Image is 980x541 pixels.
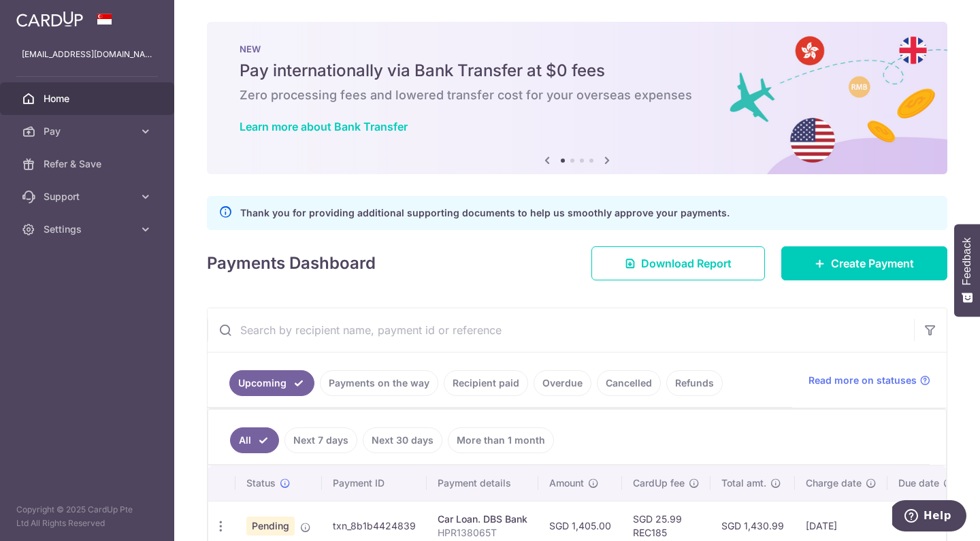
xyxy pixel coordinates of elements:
input: Search by recipient name, payment id or reference [208,308,914,352]
img: CardUp [16,11,83,27]
iframe: Opens a widget where you can find more information [892,500,966,534]
span: Create Payment [831,255,914,272]
span: Due date [898,476,939,490]
p: NEW [240,44,915,54]
a: Learn more about Bank Transfer [240,120,408,133]
p: Thank you for providing additional supporting documents to help us smoothly approve your payments. [240,205,730,221]
div: Car Loan. DBS Bank [438,512,527,526]
a: Cancelled [597,370,661,396]
span: Home [44,92,133,105]
th: Payment ID [322,465,427,501]
a: More than 1 month [448,427,554,453]
h4: Payments Dashboard [207,251,376,276]
a: Next 7 days [284,427,357,453]
a: Payments on the way [320,370,438,396]
span: Charge date [806,476,862,490]
span: Download Report [641,255,732,272]
span: Feedback [961,237,973,285]
span: Status [246,476,276,490]
a: Download Report [591,246,765,280]
span: Support [44,190,133,203]
th: Payment details [427,465,538,501]
span: CardUp fee [633,476,685,490]
p: HPR138065T [438,526,527,540]
a: Upcoming [229,370,314,396]
a: Next 30 days [363,427,442,453]
a: All [230,427,279,453]
img: Bank transfer banner [207,22,947,174]
span: Settings [44,223,133,236]
span: Pay [44,125,133,138]
span: Amount [549,476,584,490]
button: Feedback - Show survey [954,224,980,316]
span: Refer & Save [44,157,133,171]
a: Recipient paid [444,370,528,396]
h5: Pay internationally via Bank Transfer at $0 fees [240,60,915,82]
a: Overdue [534,370,591,396]
p: [EMAIL_ADDRESS][DOMAIN_NAME] [22,48,152,61]
span: Total amt. [721,476,766,490]
span: Read more on statuses [808,374,917,387]
a: Create Payment [781,246,947,280]
a: Refunds [666,370,723,396]
span: Pending [246,517,295,536]
a: Read more on statuses [808,374,930,387]
h6: Zero processing fees and lowered transfer cost for your overseas expenses [240,87,915,103]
